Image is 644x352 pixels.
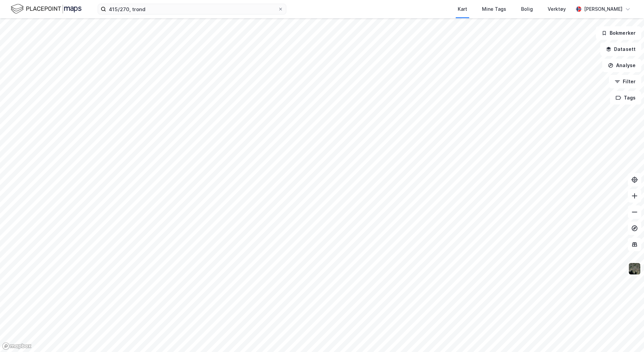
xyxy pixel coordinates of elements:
[602,59,641,72] button: Analyse
[600,42,641,56] button: Datasett
[609,75,641,88] button: Filter
[11,3,82,15] img: logo.f888ab2527a4732fd821a326f86c7f29.svg
[596,26,641,40] button: Bokmerker
[2,342,32,350] a: Mapbox homepage
[106,4,278,14] input: Søk på adresse, matrikkel, gårdeiere, leietakere eller personer
[610,320,644,352] iframe: Chat Widget
[610,320,644,352] div: Kontrollprogram for chat
[584,5,622,13] div: [PERSON_NAME]
[458,5,467,13] div: Kart
[482,5,506,13] div: Mine Tags
[548,5,566,13] div: Verktøy
[610,91,641,105] button: Tags
[628,262,641,275] img: 9k=
[521,5,533,13] div: Bolig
